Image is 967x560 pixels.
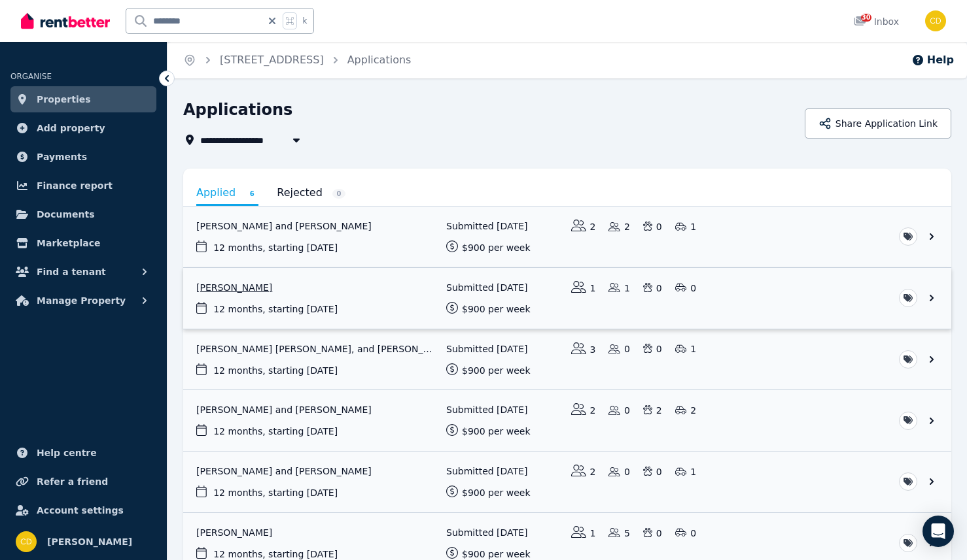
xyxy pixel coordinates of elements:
a: Marketplace [10,230,156,256]
a: Add property [10,115,156,141]
span: Find a tenant [37,264,106,280]
span: 30 [861,14,871,22]
a: [STREET_ADDRESS] [220,54,324,66]
div: Inbox [853,15,899,28]
span: Properties [37,91,91,107]
button: Share Application Link [805,108,951,139]
span: Manage Property [37,293,126,308]
img: RentBetter [21,11,110,31]
a: View application: Chloe Nellis-Carter and Henry Hollingsworth [183,206,951,267]
span: Help centre [37,445,97,461]
span: Finance report [37,178,113,193]
a: Documents [10,201,156,227]
img: Chris Dimitropoulos [925,10,946,31]
a: View application: Ranti Di Lizio and Mario Fiorenzo Di Lizio [183,390,951,451]
nav: Breadcrumb [167,42,427,78]
span: ORGANISE [10,72,52,81]
h1: Applications [183,99,292,120]
a: Applications [347,54,412,66]
span: Payments [37,149,87,165]
a: View application: Leticia Freitas De Moura, Tommaso Redaelli, and Michelle Pereira Giralde [183,329,951,390]
a: Account settings [10,497,156,523]
span: Add property [37,120,105,136]
button: Manage Property [10,288,156,314]
a: Help centre [10,440,156,466]
button: Find a tenant [10,259,156,285]
button: Help [911,52,954,68]
div: Open Intercom Messenger [923,516,954,547]
a: Refer a friend [10,469,156,495]
span: Marketplace [37,235,100,251]
span: 0 [332,189,345,199]
span: Account settings [37,502,124,518]
a: Properties [10,86,156,112]
a: Finance report [10,173,156,199]
a: View application: Ashish Ghimire [183,268,951,329]
span: [PERSON_NAME] [47,534,132,550]
span: Refer a friend [37,474,108,489]
a: View application: Leticia Freitas and Tommaso Redaelli [183,452,951,512]
a: Applied [196,182,258,206]
span: k [302,16,307,26]
span: 6 [245,189,258,199]
img: Chris Dimitropoulos [16,531,37,552]
a: Payments [10,144,156,170]
span: Documents [37,206,95,222]
a: Rejected [277,182,345,204]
